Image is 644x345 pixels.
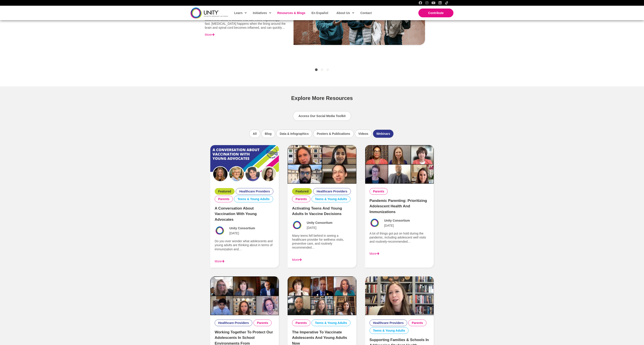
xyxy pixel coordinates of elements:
a: A Conversation about Vaccination with Young Advocates [210,162,279,166]
a: Healthcare Providers [317,189,347,193]
a: Parents [373,189,384,193]
span: Learn [234,10,247,16]
a: Teens & Young Adults [315,197,347,201]
a: Parents [295,321,307,325]
a: Healthcare Providers [239,189,270,193]
a: Instagram [425,1,429,5]
a: About Us [334,8,356,18]
li: Posters & Publications [313,130,354,138]
p: Do you ever wonder what adolescents and young adults are thinking about in terms of immunization ... [215,239,274,251]
span: [DATE] [307,226,316,230]
a: LinkedIn [438,1,442,5]
a: Contact [358,8,373,18]
img: Avatar photo [370,218,380,228]
img: unity-logo-dark [191,7,228,18]
span: En Español [311,11,328,15]
a: Parents [412,321,423,325]
a: Teens & Young Adults [237,197,270,201]
a: The Imperative to Vaccinate Adolescents and Young Adults Now [288,294,356,297]
li: Videos [355,130,372,138]
span: [DATE] [384,224,394,228]
a: Pandemic Parenting: Prioritizing Adolescent Health and Immunizations [370,199,427,214]
a: Featured [218,189,231,193]
span: Contact [360,11,372,15]
a: Resources & Blogs [275,8,307,18]
a: More [370,252,379,255]
a: Healthcare Providers [218,321,249,325]
span: [DATE] [229,231,239,235]
a: More [292,258,302,261]
a: Facebook [419,1,422,5]
a: Parents [257,321,268,325]
a: Activating Teens and Young Adults in Vaccine Decisions [288,162,356,166]
a: A Conversation about Vaccination with Young Advocates [215,206,257,222]
span: Access Our Social Media Toolkit [298,114,345,118]
span: Explore More Resources [291,95,353,101]
a: Parents [295,197,307,201]
p: [DATE] was World [MEDICAL_DATA] Day, a day to raise awareness about a disease that can move frigh... [205,14,286,30]
a: Teens & Young Adults [315,321,347,325]
a: YouTube [432,1,435,5]
li: Webinars [373,130,394,138]
a: Supporting Families & Schools in Addressing Student Health [365,294,434,297]
a: Activating Teens and Young Adults in Vaccine Decisions [292,206,342,216]
img: Avatar photo [215,226,225,236]
a: Featured [295,189,308,193]
li: Data & Infographics [276,130,312,138]
span: Unity Consortium [307,221,332,225]
a: Contribute [418,9,453,17]
a: More [215,260,224,263]
p: A lot of things got put on hold during the pandemic, including adolescent well visits and routine... [370,231,429,244]
a: More [205,33,214,37]
a: Access Our Social Media Toolkit [293,111,351,121]
a: Parents [218,197,229,201]
span: Contribute [428,11,444,15]
a: En Español [309,8,330,18]
a: Teens & Young Adults [373,329,405,333]
img: Avatar photo [292,220,302,230]
a: Pandemic Parenting: Prioritizing Adolescent Health and Immunizations [365,162,434,166]
span: About Us [336,10,354,16]
li: All [249,130,260,138]
span: Unity Consortium [229,226,255,230]
span: Resources & Blogs [277,11,305,15]
a: Working Together to Protect Our Adolescents in School Environments from Vaccine-Preventable Diseases [210,294,279,297]
p: Many teens fell behind in seeing a healthcare provider for wellness visits, preventive care, and ... [292,234,352,250]
span: Initiatives [253,10,271,16]
a: TikTok [445,1,448,5]
li: Blog [261,130,275,138]
a: Healthcare Providers [373,321,404,325]
span: Unity Consortium [384,219,410,222]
